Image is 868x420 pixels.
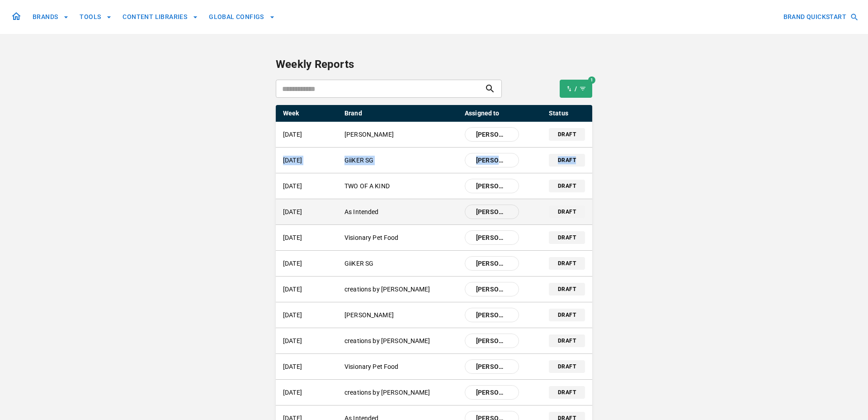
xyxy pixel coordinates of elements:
p: [DATE] [283,233,337,243]
p: creations by [PERSON_NAME] [344,388,458,397]
p: draft [558,259,576,267]
a: [DATE]Visionary Pet Food[PERSON_NAME]draft [276,354,592,379]
a: [DATE][PERSON_NAME][PERSON_NAME]draft [276,122,592,147]
p: [PERSON_NAME] [344,310,458,320]
p: Week [283,109,337,117]
p: [DATE] [283,259,337,268]
span: [PERSON_NAME] [471,181,513,191]
p: GiiKER SG [344,156,458,165]
p: Visionary Pet Food [344,362,458,372]
span: [PERSON_NAME] [471,388,513,397]
p: [DATE] [283,156,337,165]
a: [DATE]creations by [PERSON_NAME][PERSON_NAME]draft [276,328,592,353]
button: BRANDS [29,9,72,25]
p: creations by [PERSON_NAME] [344,285,458,294]
p: draft [558,311,576,319]
p: [DATE] [283,362,337,372]
p: draft [558,130,576,138]
p: [DATE] [283,285,337,294]
p: [DATE] [283,130,337,139]
p: As Intended [344,207,458,217]
p: Weekly Reports [276,56,592,72]
p: draft [558,208,576,216]
span: [PERSON_NAME] [471,362,513,371]
a: [DATE]GiiKER SG[PERSON_NAME]draft [276,251,592,276]
span: [PERSON_NAME] [471,233,513,242]
a: [DATE]GiiKER SG[PERSON_NAME]draft [276,148,592,173]
p: TWO OF A KIND [344,181,458,191]
p: draft [558,337,576,345]
span: [PERSON_NAME] [471,310,513,320]
span: [PERSON_NAME] [471,285,513,294]
button: CONTENT LIBRARIES [119,9,202,25]
a: [DATE]TWO OF A KIND[PERSON_NAME]draft [276,173,592,199]
p: draft [558,234,576,242]
p: GiiKER SG [344,259,458,268]
button: 1 [560,80,592,98]
p: [DATE] [283,310,337,320]
a: [DATE]creations by [PERSON_NAME][PERSON_NAME]draft [276,380,592,405]
p: draft [558,182,576,190]
p: draft [558,285,576,293]
p: Brand [344,109,458,118]
button: GLOBAL CONFIGS [205,9,278,25]
p: draft [558,363,576,371]
button: BRAND QUICKSTART [780,9,861,25]
p: Visionary Pet Food [344,233,458,243]
span: [PERSON_NAME] [471,130,513,139]
p: creations by [PERSON_NAME] [344,336,458,346]
span: [PERSON_NAME] [471,259,513,268]
span: [PERSON_NAME] [471,336,513,345]
a: [DATE][PERSON_NAME][PERSON_NAME]draft [276,302,592,328]
a: [DATE]Visionary Pet Food[PERSON_NAME]draft [276,225,592,250]
a: [DATE]creations by [PERSON_NAME][PERSON_NAME]draft [276,277,592,302]
p: Assigned to [465,109,519,118]
p: Status [549,109,585,118]
span: [PERSON_NAME] [471,156,513,165]
a: [DATE]As Intended[PERSON_NAME]draft [276,199,592,224]
div: 1 [588,76,595,84]
p: [DATE] [283,181,337,191]
button: TOOLS [76,9,115,25]
p: draft [558,388,576,396]
p: [DATE] [283,336,337,346]
p: draft [558,156,576,164]
span: [PERSON_NAME] [471,207,513,216]
p: [PERSON_NAME] [344,130,458,139]
p: [DATE] [283,388,337,397]
p: [DATE] [283,207,337,217]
